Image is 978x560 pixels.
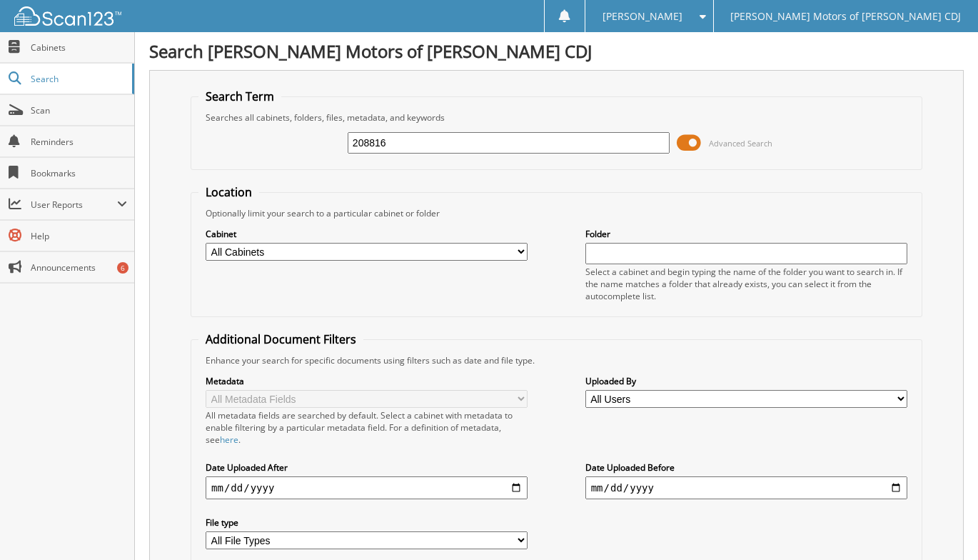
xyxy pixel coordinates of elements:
span: Help [31,230,127,242]
label: Metadata [206,375,528,387]
span: Bookmarks [31,167,127,179]
div: Select a cabinet and begin typing the name of the folder you want to search in. If the name match... [585,266,907,302]
span: Announcements [31,261,127,274]
span: Scan [31,104,127,116]
img: scan123-logo-white.svg [14,6,121,26]
label: Folder [585,228,907,240]
label: Uploaded By [585,375,907,387]
div: Searches all cabinets, folders, files, metadata, and keywords [198,111,914,124]
span: [PERSON_NAME] [603,12,682,21]
div: Enhance your search for specific documents using filters such as date and file type. [198,354,914,366]
div: 6 [117,262,128,274]
div: Optionally limit your search to a particular cabinet or folder [198,207,914,219]
a: here [220,434,238,446]
legend: Search Term [198,89,281,104]
legend: Additional Document Filters [198,331,363,347]
iframe: Chat Widget [907,491,978,560]
span: [PERSON_NAME] Motors of [PERSON_NAME] CDJ [730,12,961,21]
label: Date Uploaded Before [585,461,907,474]
span: Advanced Search [709,138,772,149]
label: Cabinet [206,228,528,240]
span: Cabinets [31,41,127,54]
span: User Reports [31,199,117,211]
legend: Location [198,184,259,200]
input: start [206,476,528,499]
div: All metadata fields are searched by default. Select a cabinet with metadata to enable filtering b... [206,409,528,446]
span: Reminders [31,136,127,148]
label: File type [206,516,528,529]
h1: Search [PERSON_NAME] Motors of [PERSON_NAME] CDJ [149,39,964,63]
span: Search [31,73,125,85]
input: end [585,476,907,499]
label: Date Uploaded After [206,461,528,474]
